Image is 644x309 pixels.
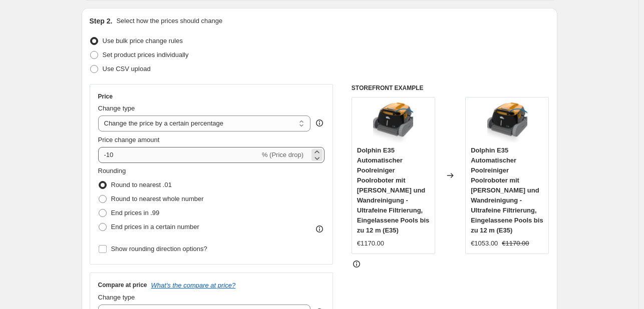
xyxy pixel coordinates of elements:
span: Round to nearest whole number [111,195,204,202]
span: Show rounding direction options? [111,245,207,252]
strike: €1170.00 [502,238,529,248]
span: Dolphin E35 Automatischer Poolreiniger Poolroboter mit [PERSON_NAME] und Wandreinigung - Ultrafei... [471,146,543,234]
span: Use CSV upload [103,65,151,72]
div: €1170.00 [357,238,384,248]
span: Round to nearest .01 [111,181,172,188]
img: 71rsXe0qDgL._AC_SL1500_80x.jpg [487,102,527,142]
h3: Compare at price [98,281,147,289]
span: Change type [98,104,135,112]
input: -15 [98,147,260,163]
span: Change type [98,293,135,301]
span: % (Price drop) [262,151,303,158]
span: Rounding [98,167,126,174]
span: Dolphin E35 Automatischer Poolreiniger Poolroboter mit [PERSON_NAME] und Wandreinigung - Ultrafei... [357,146,430,234]
h2: Step 2. [90,16,113,26]
span: Set product prices individually [103,51,189,58]
span: End prices in a certain number [111,223,199,230]
p: Select how the prices should change [116,16,222,26]
h6: STOREFRONT EXAMPLE [352,84,549,92]
button: What's the compare at price? [151,281,236,289]
span: End prices in .99 [111,209,160,216]
span: Price change amount [98,136,160,143]
h3: Price [98,92,113,100]
div: help [314,118,325,128]
span: Use bulk price change rules [103,37,183,44]
img: 71rsXe0qDgL._AC_SL1500_80x.jpg [373,102,413,142]
div: €1053.00 [471,238,498,248]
